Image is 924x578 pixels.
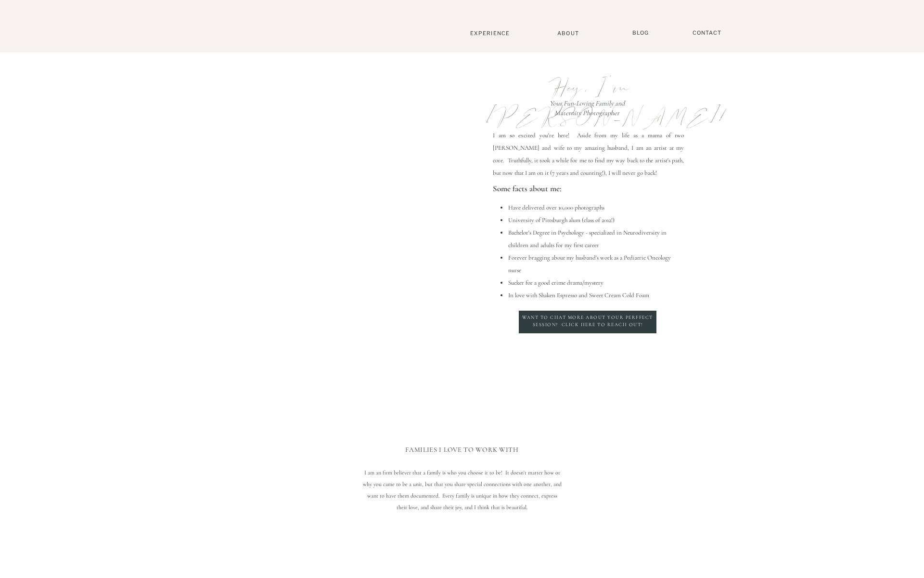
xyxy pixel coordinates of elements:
[629,29,653,37] a: BLOG
[508,214,684,226] li: University of Pittsburgh alum (class of 2012!)
[521,314,654,331] a: Want to chat more about your perffect session? Click here to reach out!
[493,181,685,197] p: Some facts about me:
[362,467,562,572] p: I am an firm believer that a family is who you choose it to be! It doesn't matter how or why you ...
[508,226,684,251] li: Bachelor's Degree in Psychology - specialized in Neurodiversity in children and adults for my fir...
[508,251,684,276] li: Forever bragging about my husband's work as a Pediatric Oncology nurse
[508,201,684,214] li: Have delivered over 10,000 photographs
[458,30,522,37] a: Experience
[508,276,684,289] li: Sucker for a good crime drama/mystery
[484,73,693,104] p: Hey, I'm [PERSON_NAME]!
[493,129,684,178] p: I am so excited you're here! Aside from my life as a mama of two [PERSON_NAME] and wife to my ama...
[688,29,726,37] a: Contact
[553,30,583,36] a: About
[378,446,546,458] h2: Families I love to work with
[508,289,684,302] li: In love with Shaken Espresso and Sweet Cream Cold Foam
